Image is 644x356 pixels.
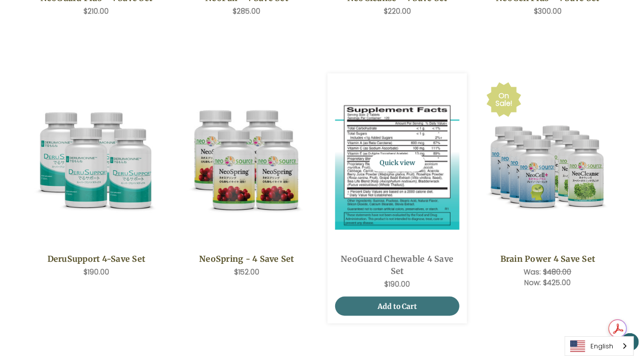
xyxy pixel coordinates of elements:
a: NeoGuard Chewable 4 Save Set [340,253,454,277]
span: $152.00 [234,267,259,277]
button: Quick view [370,154,425,172]
span: Was: [524,267,541,277]
span: $210.00 [83,6,109,16]
span: $190.00 [83,267,109,277]
span: Now: [525,278,541,288]
img: DeruSupport 4-Save Set [34,101,159,226]
a: NeoSpring - 4 Save Set [190,253,304,265]
aside: Language selected: English [565,336,634,356]
div: On Sale! [491,92,517,107]
a: NeoGuard Chewable 4 Save Set,$190.00 [335,81,460,246]
a: NeoSpring - 4 Save Set,$152.00 [185,81,309,246]
span: $285.00 [233,6,261,16]
span: $300.00 [534,6,562,16]
a: Add to Cart [335,297,460,316]
a: DeruSupport 4-Save Set,$190.00 [34,81,159,246]
img: NeoSpring - 4 Save Set [185,101,309,226]
a: Brain Power 4 Save Set,Was:$480.00, Now:$425.00 [485,81,610,246]
a: Brain Power 4 Save Set [491,253,605,265]
span: $480.00 [543,267,572,277]
span: $190.00 [384,279,410,289]
a: English [565,337,633,355]
span: $220.00 [384,6,411,16]
div: Language [565,336,634,356]
a: DeruSupport 4-Save Set [39,253,153,265]
span: $425.00 [543,278,571,288]
img: Brain Power 4 Save Set [485,101,610,226]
